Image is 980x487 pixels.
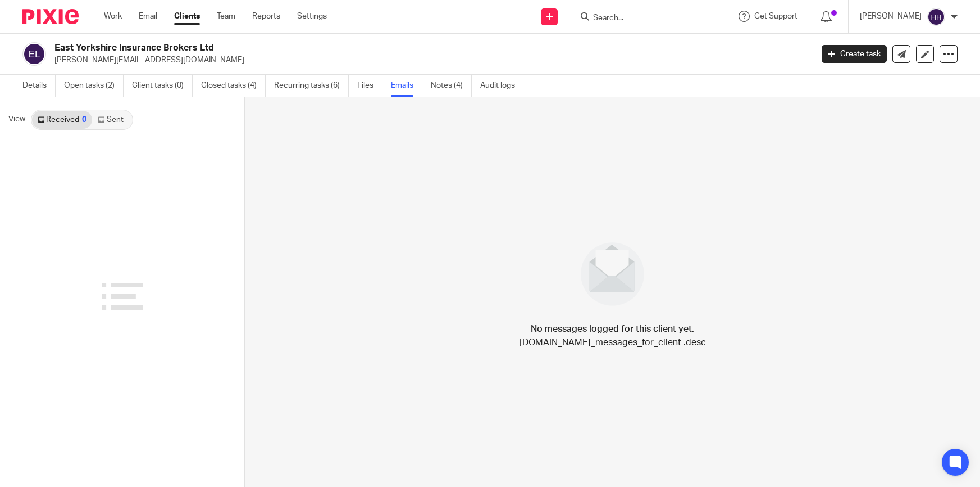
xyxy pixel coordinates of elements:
[480,75,523,97] a: Audit logs
[431,75,472,97] a: Notes (4)
[22,75,56,97] a: Details
[252,11,280,22] a: Reports
[8,114,25,125] span: View
[822,45,887,63] a: Create task
[54,55,805,66] p: [PERSON_NAME][EMAIL_ADDRESS][DOMAIN_NAME]
[217,11,235,22] a: Team
[927,8,945,26] img: svg%3E
[297,11,327,22] a: Settings
[274,75,349,97] a: Recurring tasks (6)
[132,75,193,97] a: Client tasks (0)
[592,13,693,24] input: Search
[64,75,124,97] a: Open tasks (2)
[22,42,46,66] img: svg%3E
[174,11,200,22] a: Clients
[573,235,651,313] img: image
[531,322,694,336] h4: No messages logged for this client yet.
[22,9,79,24] img: Pixie
[82,116,86,124] div: 0
[357,75,382,97] a: Files
[139,11,157,22] a: Email
[860,11,922,22] p: [PERSON_NAME]
[92,111,131,129] a: Sent
[391,75,422,97] a: Emails
[54,42,655,54] h2: East Yorkshire Insurance Brokers Ltd
[201,75,266,97] a: Closed tasks (4)
[32,111,92,129] a: Received0
[754,12,797,20] span: Get Support
[104,11,122,22] a: Work
[519,336,706,349] p: [DOMAIN_NAME]_messages_for_client .desc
